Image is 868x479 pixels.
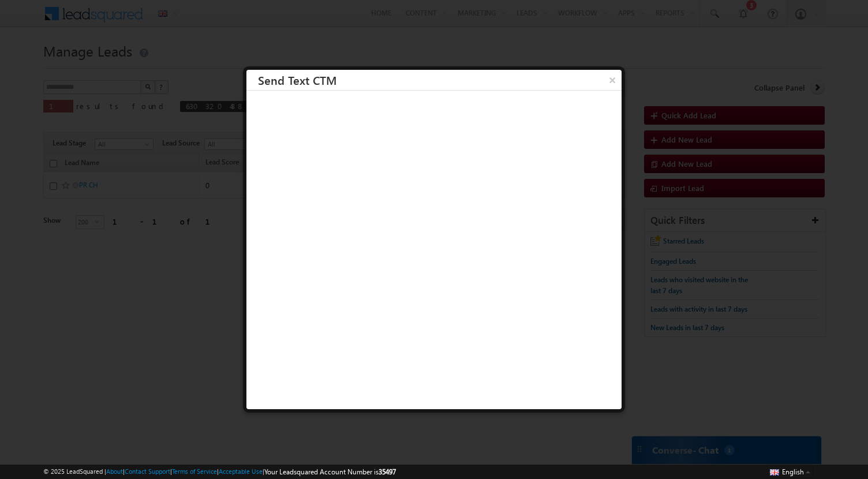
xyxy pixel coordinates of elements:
[379,467,396,476] span: 35497
[106,467,123,475] a: About
[258,70,622,90] h3: Send Text CTM
[767,465,813,478] button: English
[782,467,804,476] span: English
[603,70,622,90] button: ×
[43,466,396,477] span: © 2025 LeadSquared | | | | |
[172,467,217,475] a: Terms of Service
[264,467,396,476] span: Your Leadsquared Account Number is
[219,467,263,475] a: Acceptable Use
[125,467,170,475] a: Contact Support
